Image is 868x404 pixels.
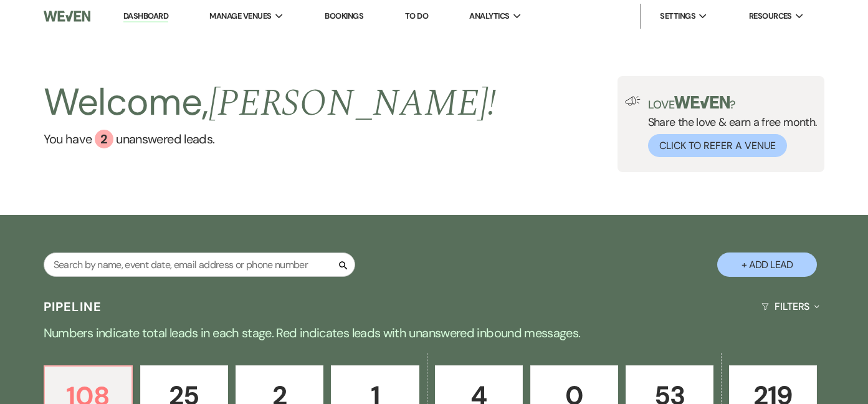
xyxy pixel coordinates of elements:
[648,134,787,157] button: Click to Refer a Venue
[209,10,271,22] span: Manage Venues
[469,10,509,22] span: Analytics
[44,130,497,148] a: You have 2 unanswered leads.
[648,96,818,110] p: Love ?
[209,75,497,132] span: [PERSON_NAME] !
[405,11,428,21] a: To Do
[625,96,641,106] img: loud-speaker-illustration.svg
[641,96,818,157] div: Share the love & earn a free month.
[717,252,817,277] button: + Add Lead
[44,76,497,130] h2: Welcome,
[44,252,355,277] input: Search by name, event date, email address or phone number
[756,290,824,323] button: Filters
[660,10,695,22] span: Settings
[44,3,90,29] img: Weven Logo
[749,10,792,22] span: Resources
[44,298,102,315] h3: Pipeline
[123,11,168,22] a: Dashboard
[95,130,113,148] div: 2
[325,11,363,21] a: Bookings
[674,96,730,108] img: weven-logo-green.svg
